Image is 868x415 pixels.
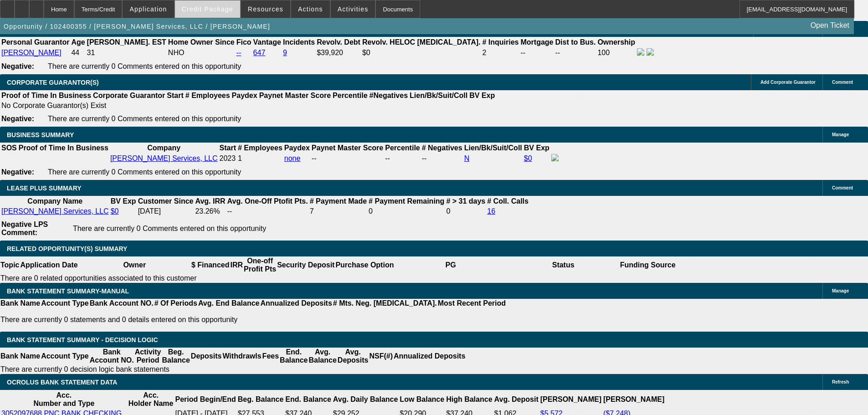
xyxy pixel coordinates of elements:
[7,336,158,343] span: Bank Statement Summary - Decision Logic
[129,5,167,13] span: Application
[283,38,315,46] b: Incidents
[760,80,816,85] span: Add Corporate Guarantor
[279,348,308,365] th: End. Balance
[333,391,399,408] th: Avg. Daily Balance
[238,144,282,152] b: # Employees
[437,299,506,308] th: Most Recent Period
[832,132,849,137] span: Manage
[385,154,420,163] div: --
[597,38,635,46] b: Ownership
[48,168,241,176] span: There are currently 0 Comments entered on this opportunity
[154,299,198,308] th: # Of Periods
[191,256,230,274] th: $ Financed
[338,5,369,13] span: Activities
[175,0,240,18] button: Credit Package
[464,154,470,162] a: N
[385,144,420,152] b: Percentile
[1,391,127,408] th: Acc. Number and Type
[362,48,481,58] td: $0
[333,92,367,99] b: Percentile
[227,197,308,205] b: Avg. One-Off Ptofit Pts.
[482,48,519,58] td: 2
[227,207,308,216] td: --
[317,38,360,46] b: Revolv. Debt
[89,348,134,365] th: Bank Account NO.
[277,256,335,274] th: Security Deposit
[147,144,180,152] b: Company
[1,220,48,236] b: Negative LPS Comment:
[259,92,331,99] b: Paynet Master Score
[1,115,34,123] b: Negative:
[370,92,408,99] b: #Negatives
[1,38,69,46] b: Personal Guarantor
[551,154,559,161] img: facebook-icon.png
[368,207,445,216] td: 0
[230,256,243,274] th: IRR
[7,79,99,86] span: CORPORATE GUARANTOR(S)
[410,92,467,99] b: Lien/Bk/Suit/Coll
[110,154,218,162] a: [PERSON_NAME] Services, LLC
[71,38,85,46] b: Age
[243,256,277,274] th: One-off Profit Pts
[331,0,375,18] button: Activities
[78,256,191,274] th: Owner
[487,197,529,205] b: # Coll. Calls
[20,256,78,274] th: Application Date
[469,92,495,99] b: BV Exp
[335,256,394,274] th: Purchase Option
[1,101,499,110] td: No Corporate Guarantor(s) Exist
[41,348,89,365] th: Account Type
[285,391,331,408] th: End. Balance
[524,154,532,162] a: $0
[168,38,235,46] b: Home Owner Since
[198,299,260,308] th: Avg. End Balance
[337,348,369,365] th: Avg. Deposits
[87,48,167,58] td: 31
[555,38,596,46] b: Dist to Bus.
[446,197,485,205] b: # > 31 days
[220,144,236,152] b: Start
[27,197,82,205] b: Company Name
[87,38,166,46] b: [PERSON_NAME]. EST
[232,92,257,99] b: Paydex
[237,391,284,408] th: Beg. Balance
[48,115,241,123] span: There are currently 0 Comments entered on this opportunity
[161,348,190,365] th: Beg. Balance
[494,391,539,408] th: Avg. Deposit
[309,207,367,216] td: 7
[138,207,194,216] td: [DATE]
[832,288,849,293] span: Manage
[312,144,383,152] b: Paynet Master Score
[369,348,393,365] th: NSF(#)
[167,92,183,99] b: Start
[241,0,290,18] button: Resources
[138,197,194,205] b: Customer Since
[93,92,165,99] b: Corporate Guarantor
[524,144,550,152] b: BV Exp
[7,245,127,252] span: RELATED OPPORTUNITY(S) SUMMARY
[7,184,82,192] span: LEASE PLUS SUMMARY
[283,49,287,56] a: 9
[195,197,225,205] b: Avg. IRR
[310,197,367,205] b: # Payment Made
[41,299,89,308] th: Account Type
[253,38,281,46] b: Vantage
[507,256,620,274] th: Status
[399,391,445,408] th: Low Balance
[262,348,279,365] th: Fees
[248,5,283,13] span: Resources
[520,48,554,58] td: --
[446,207,486,216] td: 0
[253,49,266,56] a: 647
[182,5,233,13] span: Credit Package
[1,62,34,70] b: Negative:
[555,48,596,58] td: --
[4,23,270,30] span: Opportunity / 102400355 / [PERSON_NAME] Services, LLC / [PERSON_NAME]
[284,144,310,152] b: Paydex
[0,316,506,324] p: There are currently 0 statements and 0 details entered on this opportunity
[832,185,853,190] span: Comment
[422,154,462,163] div: --
[316,48,361,58] td: $39,920
[222,348,262,365] th: Withdrawls
[73,225,266,232] span: There are currently 0 Comments entered on this opportunity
